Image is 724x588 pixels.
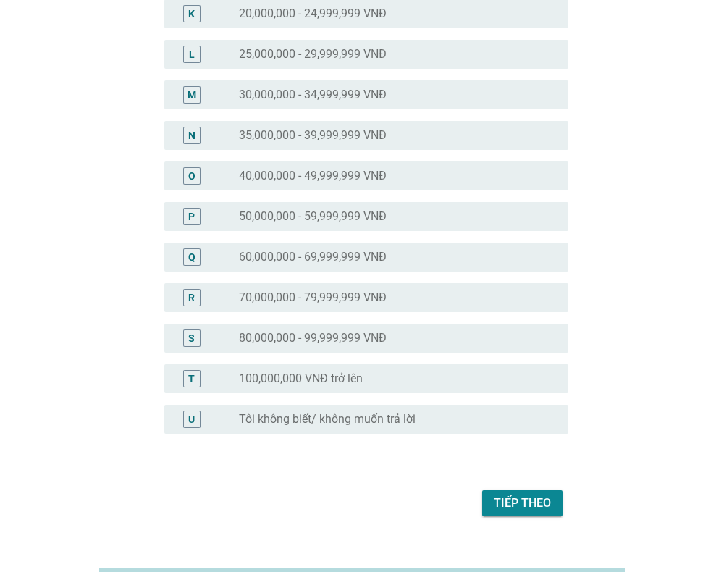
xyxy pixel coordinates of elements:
[239,47,387,62] label: 25,000,000 - 29,999,999 VNĐ
[188,330,195,345] div: S
[239,209,387,224] label: 50,000,000 - 59,999,999 VNĐ
[188,87,196,102] div: M
[239,128,387,143] label: 35,000,000 - 39,999,999 VNĐ
[188,168,195,183] div: O
[239,88,387,102] label: 30,000,000 - 34,999,999 VNĐ
[188,209,195,224] div: P
[188,371,195,386] div: T
[494,495,551,512] div: Tiếp theo
[239,371,363,386] label: 100,000,000 VNĐ trở lên
[239,290,387,305] label: 70,000,000 - 79,999,999 VNĐ
[239,250,387,264] label: 60,000,000 - 69,999,999 VNĐ
[239,7,387,21] label: 20,000,000 - 24,999,999 VNĐ
[239,412,416,427] label: Tôi không biết/ không muốn trả lời
[482,490,563,516] button: Tiếp theo
[188,411,195,427] div: U
[188,127,195,143] div: N
[188,6,195,21] div: K
[188,290,195,305] div: R
[239,331,387,345] label: 80,000,000 - 99,999,999 VNĐ
[239,169,387,183] label: 40,000,000 - 49,999,999 VNĐ
[188,249,195,264] div: Q
[189,46,195,62] div: L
